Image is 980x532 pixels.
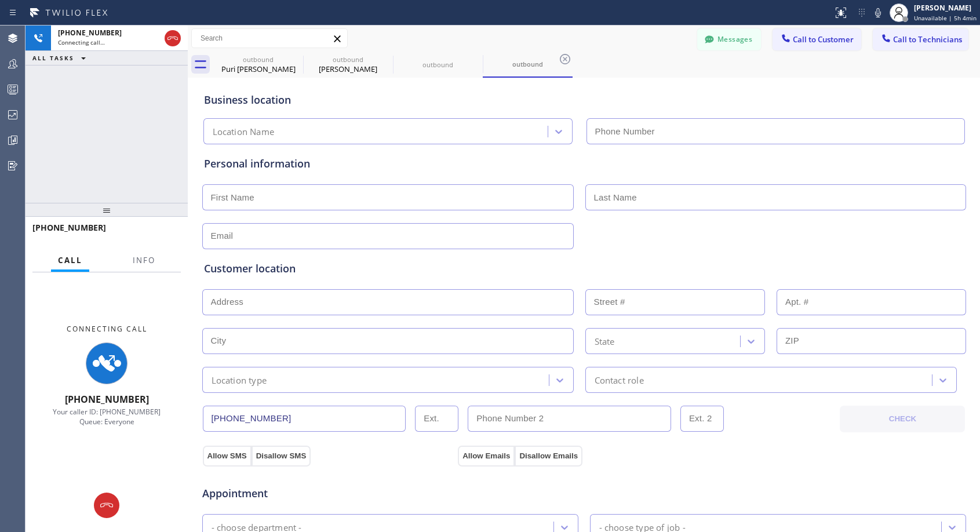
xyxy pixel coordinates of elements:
[595,373,644,387] div: Contact role
[793,34,854,45] span: Call to Customer
[204,261,964,276] div: Customer location
[585,289,766,315] input: Street #
[133,255,155,265] span: Info
[202,486,456,501] span: Appointment
[914,14,977,22] span: Unavailable | 5h 4min
[697,28,761,50] button: Messages
[415,406,458,432] input: Ext.
[25,51,97,65] button: ALL TASKS
[32,222,106,233] span: [PHONE_NUMBER]
[777,289,966,315] input: Apt. #
[165,30,181,46] button: Hang up
[458,446,515,467] button: Allow Emails
[484,60,571,68] div: outbound
[204,156,964,172] div: Personal information
[192,29,347,48] input: Search
[58,38,105,46] span: Connecting call…
[202,184,574,210] input: First Name
[58,28,122,38] span: [PHONE_NUMBER]
[202,223,574,249] input: Email
[304,52,392,78] div: Diana Deutsch
[585,184,966,210] input: Last Name
[204,92,964,108] div: Business location
[870,5,886,21] button: Mute
[58,255,82,265] span: Call
[840,406,965,432] button: CHECK
[873,28,968,50] button: Call to Technicians
[777,328,966,354] input: ZIP
[304,64,392,74] div: [PERSON_NAME]
[468,406,671,432] input: Phone Number 2
[202,289,574,315] input: Address
[51,249,89,272] button: Call
[515,446,582,467] button: Disallow Emails
[893,34,962,45] span: Call to Technicians
[202,328,574,354] input: City
[680,406,724,432] input: Ext. 2
[32,54,74,62] span: ALL TASKS
[213,125,275,139] div: Location Name
[214,64,302,74] div: Puri [PERSON_NAME]
[67,324,147,334] span: Connecting Call
[304,55,392,64] div: outbound
[214,55,302,64] div: outbound
[94,493,119,518] button: Hang up
[214,52,302,78] div: Puri Arceo
[394,60,482,69] div: outbound
[53,407,161,427] span: Your caller ID: [PHONE_NUMBER] Queue: Everyone
[252,446,311,467] button: Disallow SMS
[595,334,615,348] div: State
[586,118,965,144] input: Phone Number
[65,393,149,406] span: [PHONE_NUMBER]
[203,446,252,467] button: Allow SMS
[914,3,977,13] div: [PERSON_NAME]
[773,28,861,50] button: Call to Customer
[203,406,406,432] input: Phone Number
[212,373,267,387] div: Location type
[126,249,162,272] button: Info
